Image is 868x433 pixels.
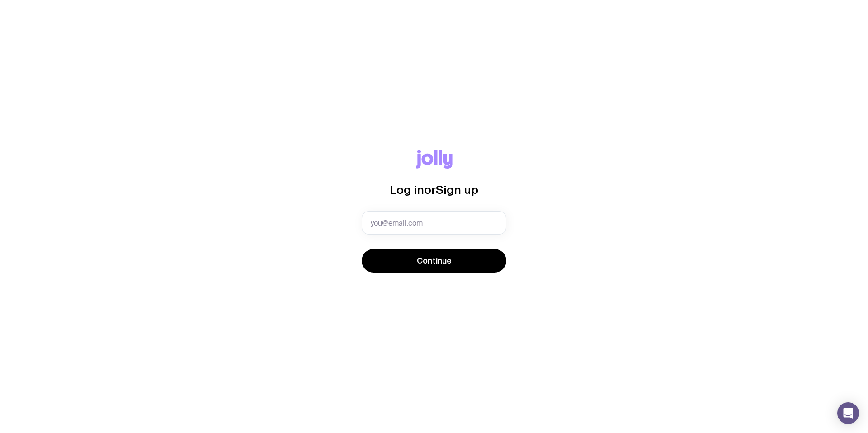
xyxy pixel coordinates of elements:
span: or [424,183,436,196]
div: Open Intercom Messenger [837,402,859,424]
span: Sign up [436,183,478,196]
input: you@email.com [362,211,506,235]
span: Log in [390,183,424,196]
button: Continue [362,249,506,273]
span: Continue [417,255,452,266]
